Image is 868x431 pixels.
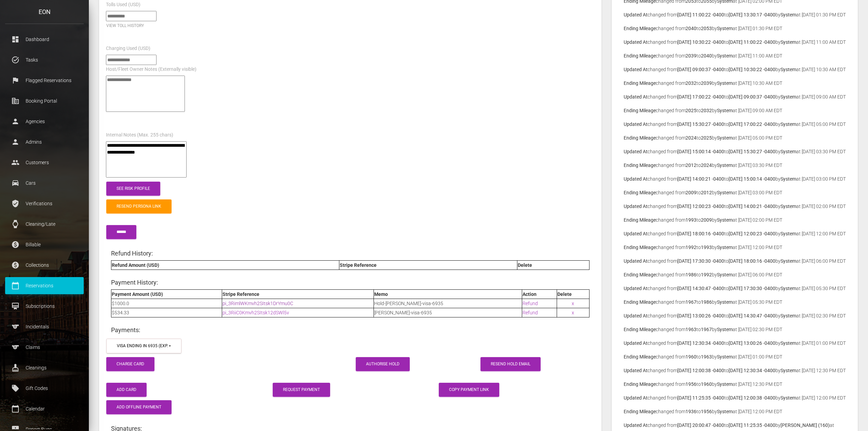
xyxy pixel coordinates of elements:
b: System [781,67,796,72]
label: Charging Used (USD) [106,45,150,52]
button: Add Offline Payment [106,400,172,414]
b: 1986 [686,272,696,277]
p: changed from to by at [DATE] 09:00 AM EDT [624,93,846,101]
b: 1960 [701,381,712,387]
b: [DATE] 17:00:22 -0400 [729,121,775,127]
a: local_offer Gift Codes [5,380,84,397]
p: Admins [10,137,79,147]
p: changed from to by at [DATE] 03:00 PM EDT [624,175,846,183]
button: Add Card [106,383,147,397]
b: 2032 [701,108,712,113]
b: System [781,368,796,373]
a: verified_user Verifications [5,195,84,212]
b: System [781,121,796,127]
th: Payment Amount (USD) [111,290,222,299]
b: Ending Mileage [624,108,656,113]
div: visa ending in 6935 (exp. 1/2029) [117,343,168,349]
b: System [717,327,733,332]
b: System [717,245,733,250]
button: View toll history [106,23,144,29]
b: [DATE] 14:30:47 -0400 [677,286,724,291]
label: Internal Notes (Max. 255 chars) [106,132,173,139]
b: 1986 [701,299,712,305]
b: 2025 [701,135,712,141]
b: System [717,53,733,58]
b: Ending Mileage [624,245,656,250]
p: changed from to by at [DATE] 12:00 PM EDT [624,407,846,416]
b: Updated At [624,121,648,127]
p: changed from to by at [DATE] 11:00 AM EDT [624,52,846,60]
p: changed from to by at [DATE] 11:00 AM EDT [624,38,846,46]
b: System [717,299,733,305]
p: changed from to by at [DATE] 03:00 PM EDT [624,188,846,197]
a: person Admins [5,133,84,151]
b: System [717,381,733,387]
h4: Payment History: [111,278,589,287]
td: Hold-[PERSON_NAME]-visa-6935 [374,299,522,308]
b: [DATE] 09:00:37 -0400 [729,94,775,100]
b: System [781,94,796,100]
b: Ending Mileage [624,354,656,360]
p: Incidentals [10,322,79,332]
b: 1967 [701,327,712,332]
p: changed from to by at [DATE] 05:30 PM EDT [624,284,846,292]
td: [PERSON_NAME]-visa-6935 [374,308,522,317]
b: System [781,149,796,154]
p: changed from to by at [DATE] 12:30 PM EDT [624,380,846,388]
b: 2039 [686,53,696,58]
p: changed from to by at [DATE] 02:00 PM EDT [624,202,846,210]
b: Ending Mileage [624,190,656,195]
p: changed from to by at [DATE] 05:30 PM EDT [624,298,846,306]
b: Updated At [624,12,648,17]
p: changed from to by at [DATE] 05:00 PM EDT [624,134,846,142]
b: Ending Mileage [624,272,656,277]
p: changed from to by at [DATE] 10:30 AM EDT [624,65,846,74]
b: [DATE] 15:30:27 -0400 [729,149,775,154]
b: [DATE] 17:30:30 -0400 [729,286,775,291]
p: changed from to by at [DATE] 03:30 PM EDT [624,161,846,169]
b: [DATE] 20:00:47 -0400 [677,422,724,428]
b: Ending Mileage [624,26,656,31]
a: Request Payment [273,383,330,397]
p: Booking Portal [10,96,79,106]
b: [DATE] 10:30:22 -0400 [729,67,775,72]
p: Verifications [10,198,79,209]
p: changed from to by at [DATE] 10:30 AM EDT [624,79,846,87]
a: sports Claims [5,339,84,356]
b: [DATE] 18:00:16 -0400 [729,258,775,264]
b: [DATE] 15:30:27 -0400 [677,121,724,127]
a: task_alt Tasks [5,51,84,68]
b: Updated At [624,39,648,45]
a: Refund [523,301,538,306]
b: System [781,313,796,318]
b: [DATE] 14:00:21 -0400 [729,204,775,209]
b: 2025 [686,108,696,113]
td: $534.33 [111,308,222,317]
b: [DATE] 11:25:35 -0400 [729,422,775,428]
p: Claims [10,342,79,352]
b: System [781,340,796,346]
th: Stripe Reference [222,290,374,299]
a: calendar_today Calendar [5,400,84,417]
b: 2024 [686,135,696,141]
p: changed from to by at [DATE] 01:00 PM EDT [624,353,846,361]
b: Updated At [624,395,648,401]
p: Cleanings [10,363,79,373]
p: changed from to by at [DATE] 03:30 PM EDT [624,147,846,156]
b: Updated At [624,176,648,182]
b: [DATE] 18:00:16 -0400 [677,231,724,236]
p: changed from to by at [DATE] 12:00 PM EDT [624,243,846,251]
p: Flagged Reservations [10,75,79,86]
th: Refund Amount (USD) [111,261,339,270]
b: 1992 [701,272,712,277]
b: System [717,354,733,360]
b: [DATE] 12:00:23 -0400 [729,231,775,236]
a: pi_3RiiC0Kmvh2SItsk12dSWl5v [222,310,289,315]
b: 2040 [686,26,696,31]
a: x [572,310,574,315]
b: [DATE] 12:00:23 -0400 [677,204,724,209]
b: [DATE] 12:30:34 -0400 [677,340,724,346]
button: Copy payment link [439,383,499,397]
p: changed from to by at [DATE] 01:00 PM EDT [624,339,846,347]
a: x [572,301,574,306]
